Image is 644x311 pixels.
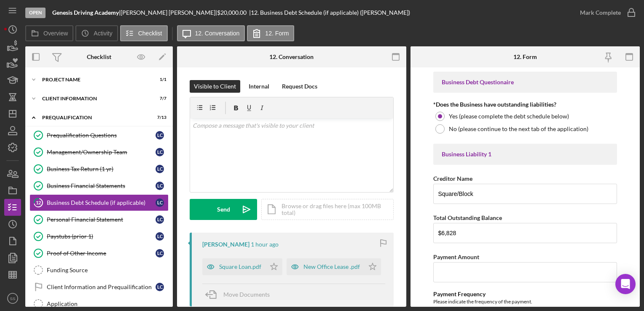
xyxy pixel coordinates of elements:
a: Business Financial StatementsLC [30,177,169,194]
button: 12. Form [247,25,294,41]
div: L C [156,131,164,139]
div: Business Tax Return (1 yr) [47,166,156,172]
a: Paystubs (prior 1)LC [30,228,169,245]
button: Move Documents [202,284,278,305]
div: Business Liability 1 [442,151,608,158]
div: 12. Conversation [269,54,314,60]
div: Client Information and Prequailification [47,284,156,290]
div: L C [156,165,164,173]
button: Square Loan.pdf [202,258,282,275]
div: Prequalification Questions [47,132,156,139]
label: Payment Amount [433,253,479,260]
button: Internal [244,80,274,93]
div: Business Financial Statements [47,182,156,189]
a: Client Information and PrequailificationLC [30,279,169,295]
div: | [52,9,121,16]
div: Client Information [42,96,145,101]
div: L C [156,215,164,224]
label: 12. Form [265,30,289,37]
div: [PERSON_NAME] [202,241,250,248]
label: Total Outstanding Balance [433,214,502,221]
label: Creditor Name [433,175,472,182]
button: SS [4,290,21,307]
div: L C [156,148,164,156]
a: Funding Source [30,262,169,279]
div: 1 / 1 [151,77,166,82]
button: 12. Conversation [177,25,245,41]
div: Checklist [87,54,111,60]
label: 12. Conversation [195,30,240,37]
time: 2025-08-19 14:07 [251,241,279,248]
div: Project Name [42,77,145,82]
a: 12Business Debt Schedule (if applicable)LC [30,194,169,211]
div: New Office Lease .pdf [303,263,360,270]
div: L C [156,249,164,257]
div: 7 / 7 [151,96,166,101]
div: Management/Ownership Team [47,149,156,155]
div: | 12. Business Debt Schedule (if applicable) ([PERSON_NAME]) [249,9,410,16]
label: Yes (please complete the debt schedule below) [449,113,569,120]
div: Send [217,199,230,220]
div: L C [156,182,164,190]
button: Request Docs [278,80,322,93]
div: [PERSON_NAME] [PERSON_NAME] | [121,9,217,16]
a: Management/Ownership TeamLC [30,144,169,161]
button: Mark Complete [572,4,640,21]
a: Proof of Other IncomeLC [30,245,169,262]
span: Move Documents [223,291,270,298]
div: Funding Source [47,267,168,273]
div: $20,000.00 [217,9,249,16]
div: Please indicate the frequency of the payment. [433,298,617,306]
div: Business Debt Questionaire [442,79,608,86]
div: Square Loan.pdf [219,263,261,270]
div: Open [25,8,46,18]
div: Open Intercom Messenger [615,274,636,294]
label: No (please continue to the next tab of the application) [449,126,588,132]
div: Prequalification [42,115,145,120]
label: Activity [94,30,112,37]
div: 7 / 13 [151,115,166,120]
div: Application [47,300,168,307]
a: Business Tax Return (1 yr)LC [30,161,169,177]
button: Activity [75,25,118,41]
a: Personal Financial StatementLC [30,211,169,228]
button: New Office Lease .pdf [287,258,381,275]
button: Visible to Client [190,80,240,93]
label: Overview [43,30,68,37]
div: Paystubs (prior 1) [47,233,156,240]
div: 12. Form [513,54,537,60]
div: Request Docs [282,80,317,93]
div: L C [156,283,164,291]
div: Proof of Other Income [47,250,156,257]
div: L C [156,232,164,241]
div: L C [156,198,164,207]
button: Overview [25,25,73,41]
div: Mark Complete [580,4,621,21]
button: Send [190,199,257,220]
div: *Does the Business have outstanding liabilities? [433,101,617,108]
div: Visible to Client [194,80,236,93]
div: Payment Frequency [433,291,617,298]
text: SS [10,296,16,301]
div: Business Debt Schedule (if applicable) [47,199,156,206]
tspan: 12 [36,200,41,205]
div: Personal Financial Statement [47,216,156,223]
a: Prequalification QuestionsLC [30,127,169,144]
div: Internal [249,80,269,93]
b: Genesis Driving Academy [52,9,119,16]
label: Checklist [138,30,162,37]
button: Checklist [120,25,168,41]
